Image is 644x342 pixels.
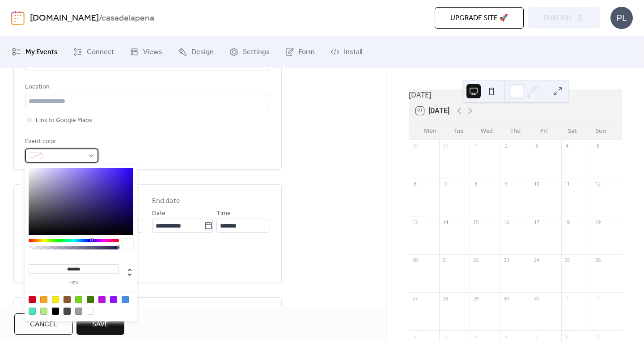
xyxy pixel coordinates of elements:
[98,296,106,303] div: #BD10E0
[29,308,36,315] div: #50E3C2
[40,308,47,315] div: #B8E986
[610,7,633,29] div: PL
[411,219,418,225] div: 13
[413,105,453,117] button: 27[DATE]
[344,47,362,58] span: Install
[64,308,71,315] div: #4A4A4A
[416,122,445,140] div: Mon
[472,295,479,302] div: 29
[122,296,129,303] div: #4A90E2
[411,333,418,340] div: 3
[99,10,102,27] b: /
[594,257,601,264] div: 26
[25,82,268,93] div: Location
[594,295,601,302] div: 2
[52,296,59,303] div: #F8E71C
[435,7,524,29] button: Upgrade site 🚀
[92,319,109,330] span: Save
[534,181,540,187] div: 10
[472,333,479,340] div: 5
[5,40,64,64] a: My Events
[411,143,418,149] div: 29
[564,143,571,149] div: 4
[534,333,540,340] div: 7
[442,295,449,302] div: 28
[191,47,214,58] span: Design
[501,122,530,140] div: Thu
[473,122,501,140] div: Wed
[75,308,82,315] div: #9B9B9B
[503,181,509,187] div: 9
[594,143,601,149] div: 5
[594,333,601,340] div: 9
[564,257,571,264] div: 25
[586,122,615,140] div: Sun
[223,40,276,64] a: Settings
[558,122,587,140] div: Sat
[40,296,47,303] div: #F5A623
[442,257,449,264] div: 21
[14,313,73,335] button: Cancel
[503,257,509,264] div: 23
[243,47,270,58] span: Settings
[450,13,508,24] span: Upgrade site 🚀
[279,40,322,64] a: Form
[534,143,540,149] div: 3
[123,40,169,64] a: Views
[143,47,162,58] span: Views
[534,219,540,225] div: 17
[472,257,479,264] div: 22
[564,219,571,225] div: 18
[530,122,558,140] div: Fri
[36,115,92,126] span: Link to Google Maps
[216,208,231,219] span: Time
[442,181,449,187] div: 7
[411,181,418,187] div: 6
[152,196,180,207] div: End date
[25,47,58,58] span: My Events
[324,40,369,64] a: Install
[534,257,540,264] div: 24
[411,295,418,302] div: 27
[594,219,601,225] div: 19
[171,40,220,64] a: Design
[472,181,479,187] div: 8
[534,295,540,302] div: 31
[11,11,25,25] img: logo
[76,313,124,335] button: Save
[442,219,449,225] div: 14
[110,296,117,303] div: #9013FE
[29,281,119,286] label: hex
[67,40,121,64] a: Connect
[503,333,509,340] div: 6
[564,333,571,340] div: 8
[87,296,94,303] div: #417505
[564,295,571,302] div: 1
[102,10,154,27] b: casadelapena
[411,257,418,264] div: 20
[442,143,449,149] div: 30
[152,208,165,219] span: Date
[472,219,479,225] div: 15
[409,89,622,100] div: [DATE]
[25,136,97,147] div: Event color
[503,219,509,225] div: 16
[30,10,99,27] a: [DOMAIN_NAME]
[299,47,315,58] span: Form
[503,143,509,149] div: 2
[472,143,479,149] div: 1
[87,308,94,315] div: #FFFFFF
[445,122,473,140] div: Tue
[52,308,59,315] div: #000000
[594,181,601,187] div: 12
[87,47,114,58] span: Connect
[564,181,571,187] div: 11
[503,295,509,302] div: 30
[29,296,36,303] div: #D0021B
[64,296,71,303] div: #8B572A
[75,296,82,303] div: #7ED321
[30,319,57,330] span: Cancel
[442,333,449,340] div: 4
